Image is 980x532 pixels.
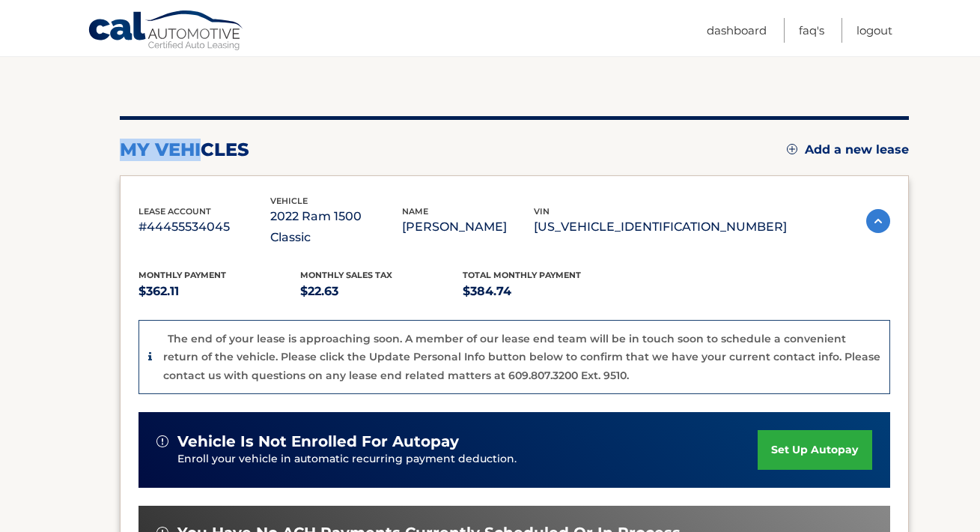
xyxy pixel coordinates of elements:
[534,206,550,217] span: vin
[300,281,463,302] p: $22.63
[120,139,249,161] h2: my vehicles
[139,281,301,302] p: $362.11
[156,435,168,447] img: alert-white.svg
[139,206,211,217] span: lease account
[270,206,402,248] p: 2022 Ram 1500 Classic
[163,332,880,382] p: The end of your lease is approaching soon. A member of our lease end team will be in touch soon t...
[177,451,758,468] p: Enroll your vehicle in automatic recurring payment deduction.
[270,196,308,206] span: vehicle
[856,18,892,43] a: Logout
[402,206,428,217] span: name
[139,270,226,280] span: Monthly Payment
[139,217,270,238] p: #44455534045
[463,281,625,302] p: $384.74
[300,270,392,280] span: Monthly sales Tax
[866,209,890,233] img: accordion-active.svg
[787,142,909,157] a: Add a new lease
[402,217,534,238] p: [PERSON_NAME]
[758,430,871,470] a: set up autopay
[799,18,824,43] a: FAQ's
[463,270,581,280] span: Total Monthly Payment
[177,432,459,451] span: vehicle is not enrolled for autopay
[88,10,245,53] a: Cal Automotive
[787,144,797,154] img: add.svg
[707,18,767,43] a: Dashboard
[534,217,787,238] p: [US_VEHICLE_IDENTIFICATION_NUMBER]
